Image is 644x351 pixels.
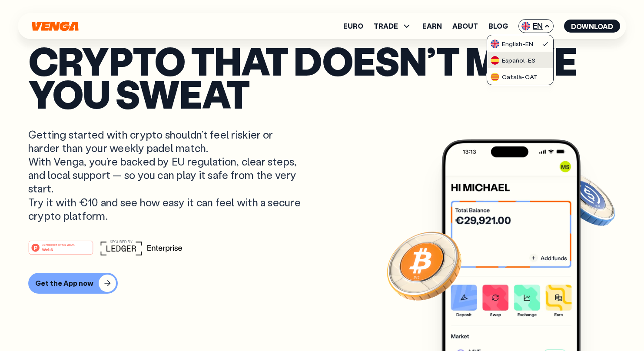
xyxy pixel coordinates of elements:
[374,23,398,30] span: TRADE
[31,21,80,31] svg: Home
[452,23,478,30] a: About
[487,68,553,85] a: flag-catCatalà-CAT
[518,19,554,33] span: EN
[42,247,53,252] tspan: Web3
[28,245,93,257] a: #1 PRODUCT OF THE MONTHWeb3
[28,44,616,110] p: Crypto that doesn’t make you sweat
[491,40,533,48] div: English - EN
[343,23,363,30] a: Euro
[35,279,93,288] div: Get the App now
[42,244,75,246] tspan: #1 PRODUCT OF THE MONTH
[487,52,553,68] a: flag-esEspañol-ES
[385,226,463,305] img: Bitcoin
[521,22,530,30] img: flag-uk
[488,23,508,30] a: Blog
[554,168,617,230] img: USDC coin
[491,56,499,65] img: flag-es
[28,273,616,294] a: Get the App now
[487,35,553,52] a: flag-ukEnglish-EN
[564,20,620,33] button: Download
[28,273,118,294] button: Get the App now
[28,128,303,222] p: Getting started with crypto shouldn’t feel riskier or harder than your weekly padel match. With V...
[422,23,442,30] a: Earn
[491,40,499,48] img: flag-uk
[491,73,538,81] div: Català - CAT
[491,56,535,65] div: Español - ES
[374,21,412,31] span: TRADE
[491,73,499,81] img: flag-cat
